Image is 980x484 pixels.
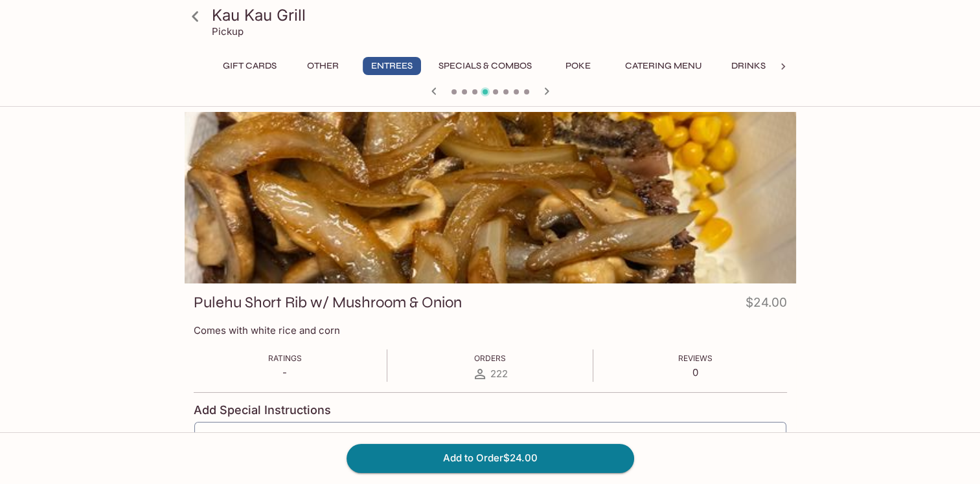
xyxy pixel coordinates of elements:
[490,368,508,380] span: 222
[216,57,284,75] button: Gift Cards
[678,366,712,379] p: 0
[212,25,244,38] p: Pickup
[678,353,712,363] span: Reviews
[268,353,302,363] span: Ratings
[194,403,787,417] h4: Add Special Instructions
[185,112,796,283] div: Pulehu Short Rib w/ Mushroom & Onion
[268,366,302,379] p: -
[363,57,421,75] button: Entrees
[347,444,634,472] button: Add to Order$24.00
[212,5,791,25] h3: Kau Kau Grill
[746,292,787,318] h4: $24.00
[194,292,462,313] h3: Pulehu Short Rib w/ Mushroom & Onion
[720,57,778,75] button: Drinks
[549,57,608,75] button: Poke
[294,57,352,75] button: Other
[474,353,506,363] span: Orders
[618,57,709,75] button: Catering Menu
[194,324,787,336] p: Comes with white rice and corn
[431,57,539,75] button: Specials & Combos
